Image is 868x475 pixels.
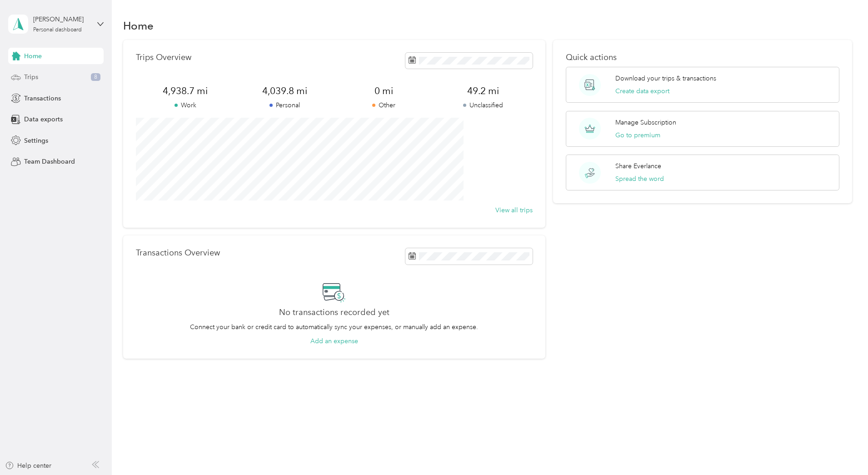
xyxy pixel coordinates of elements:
p: Other [334,100,433,110]
button: Go to premium [615,130,660,140]
p: Manage Subscription [615,118,676,127]
p: Work [136,100,235,110]
p: Share Everlance [615,161,661,171]
p: Download your trips & transactions [615,74,716,83]
button: View all trips [495,205,533,215]
p: Trips Overview [136,53,191,62]
p: Unclassified [433,100,532,110]
div: [PERSON_NAME] [33,15,90,24]
span: Home [24,51,42,61]
button: Create data export [615,86,669,96]
p: Transactions Overview [136,248,220,258]
span: Data exports [24,115,63,124]
p: Quick actions [566,53,839,62]
iframe: Everlance-gr Chat Button Frame [817,424,868,475]
button: Add an expense [310,336,358,346]
h1: Home [123,21,154,30]
button: Help center [5,461,51,470]
span: 0 mi [334,85,433,97]
p: Personal [235,100,334,110]
span: 8 [91,73,100,81]
span: Team Dashboard [24,157,75,166]
span: 4,039.8 mi [235,85,334,97]
p: Connect your bank or credit card to automatically sync your expenses, or manually add an expense. [190,322,478,332]
span: 49.2 mi [433,85,532,97]
h2: No transactions recorded yet [279,308,389,317]
span: Settings [24,136,48,145]
button: Spread the word [615,174,664,184]
span: Transactions [24,94,61,103]
span: 4,938.7 mi [136,85,235,97]
div: Personal dashboard [33,27,82,33]
span: Trips [24,72,38,82]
